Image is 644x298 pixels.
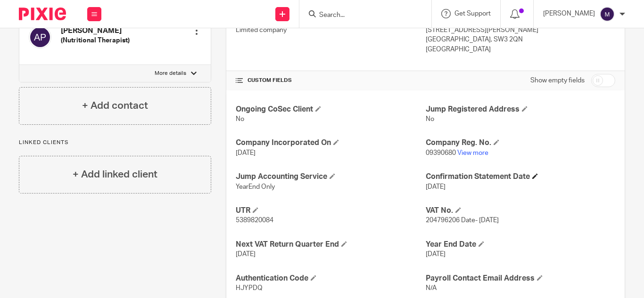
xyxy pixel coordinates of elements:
span: 204796206 Date- [DATE] [426,217,499,224]
label: Show empty fields [530,76,585,85]
img: svg%3E [29,26,51,48]
h4: Year End Date [426,240,615,250]
h4: Ongoing CoSec Client [236,105,425,114]
span: [DATE] [426,184,446,190]
p: [GEOGRAPHIC_DATA], SW3 2QN [426,35,615,44]
span: 09390680 [426,150,456,156]
a: View more [457,150,488,156]
h4: Jump Accounting Service [236,172,425,182]
h4: Authentication Code [236,274,425,283]
h4: Payroll Contact Email Address [426,274,615,283]
span: [DATE] [236,150,256,156]
h4: CUSTOM FIELDS [236,77,425,84]
p: More details [155,70,186,77]
span: [DATE] [426,251,446,258]
span: Get Support [454,10,491,17]
span: YearEnd Only [236,184,275,190]
span: HJYPDQ [236,285,263,291]
h4: [PERSON_NAME] [61,26,130,36]
h4: Next VAT Return Quarter End [236,240,425,250]
p: [PERSON_NAME] [543,9,595,18]
span: No [426,116,434,122]
p: Limited company [236,25,425,35]
img: svg%3E [600,7,615,22]
p: Linked clients [19,139,211,146]
span: [DATE] [236,251,256,258]
img: Pixie [19,8,66,20]
h4: + Add linked client [73,167,157,182]
span: 5389820084 [236,217,273,224]
h4: Company Reg. No. [426,138,615,148]
h4: UTR [236,206,425,216]
h4: + Add contact [82,98,148,113]
input: Search [318,11,403,20]
p: [GEOGRAPHIC_DATA] [426,45,615,54]
span: N/A [426,285,437,291]
p: [STREET_ADDRESS][PERSON_NAME] [426,25,615,35]
h4: VAT No. [426,206,615,216]
h4: Jump Registered Address [426,105,615,114]
h4: Company Incorporated On [236,138,425,148]
h4: Confirmation Statement Date [426,172,615,182]
h5: (Nutritional Therapist) [61,36,130,45]
span: No [236,116,244,122]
